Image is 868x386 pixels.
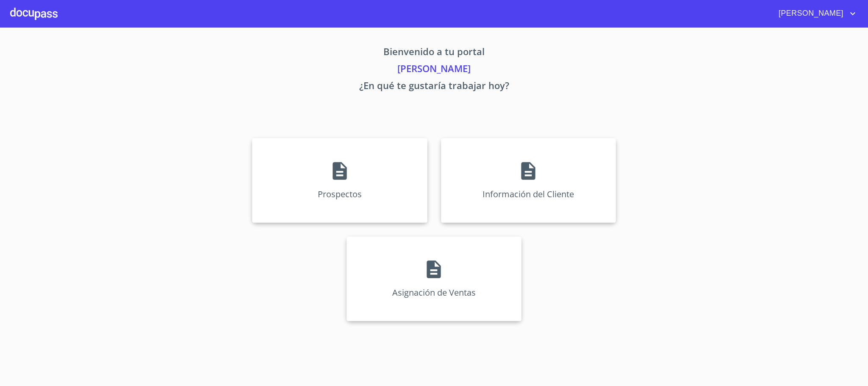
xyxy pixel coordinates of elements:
[772,7,848,20] span: [PERSON_NAME]
[173,62,695,78] p: [PERSON_NAME]
[483,188,574,200] p: Información del Cliente
[318,188,362,200] p: Prospectos
[173,45,695,62] p: Bienvenido a tu portal
[772,7,858,20] button: account of current user
[392,287,476,298] p: Asignación de Ventas
[173,78,695,95] p: ¿En qué te gustaría trabajar hoy?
